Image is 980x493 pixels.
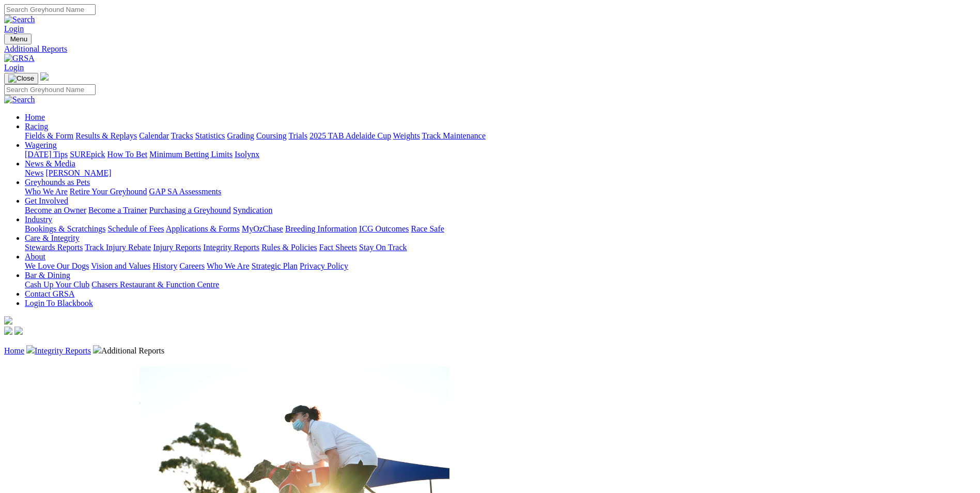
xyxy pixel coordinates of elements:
[149,150,232,159] a: Minimum Betting Limits
[233,206,272,214] a: Syndication
[207,261,250,270] a: Who We Are
[107,224,164,233] a: Schedule of Fees
[25,215,52,224] a: Industry
[25,168,43,177] a: News
[171,131,193,140] a: Tracks
[4,24,24,33] a: Login
[25,252,45,261] a: About
[26,345,35,353] img: chevron-right.svg
[25,289,74,298] a: Contact GRSA
[25,206,976,215] div: Get Involved
[91,280,219,289] a: Chasers Restaurant & Function Centre
[166,224,240,233] a: Applications & Forms
[4,15,35,24] img: Search
[4,34,32,44] button: Toggle navigation
[152,261,177,270] a: History
[4,84,96,95] input: Search
[285,224,357,233] a: Breeding Information
[25,168,976,178] div: News & Media
[300,261,348,270] a: Privacy Policy
[70,187,147,196] a: Retire Your Greyhound
[25,261,976,271] div: About
[85,243,151,252] a: Track Injury Rebate
[25,261,89,270] a: We Love Our Dogs
[4,316,12,325] img: logo-grsa-white.png
[25,131,73,140] a: Fields & Form
[235,150,259,159] a: Isolynx
[45,168,111,177] a: [PERSON_NAME]
[393,131,420,140] a: Weights
[93,345,101,353] img: chevron-right.svg
[4,44,976,54] a: Additional Reports
[227,131,254,140] a: Grading
[25,224,105,233] a: Bookings & Scratchings
[25,224,976,234] div: Industry
[25,113,45,121] a: Home
[309,131,391,140] a: 2025 TAB Adelaide Cup
[422,131,486,140] a: Track Maintenance
[25,187,976,196] div: Greyhounds as Pets
[411,224,444,233] a: Race Safe
[242,224,283,233] a: MyOzChase
[88,206,147,214] a: Become a Trainer
[40,72,49,81] img: logo-grsa-white.png
[179,261,205,270] a: Careers
[25,141,57,149] a: Wagering
[25,150,68,159] a: [DATE] Tips
[288,131,307,140] a: Trials
[4,346,24,355] a: Home
[25,299,93,307] a: Login To Blackbook
[70,150,105,159] a: SUREpick
[359,243,407,252] a: Stay On Track
[25,150,976,159] div: Wagering
[149,187,222,196] a: GAP SA Assessments
[359,224,409,233] a: ICG Outcomes
[4,95,35,104] img: Search
[139,131,169,140] a: Calendar
[203,243,259,252] a: Integrity Reports
[25,243,976,252] div: Care & Integrity
[153,243,201,252] a: Injury Reports
[91,261,150,270] a: Vision and Values
[25,196,68,205] a: Get Involved
[319,243,357,252] a: Fact Sheets
[25,234,80,242] a: Care & Integrity
[10,35,27,43] span: Menu
[25,122,48,131] a: Racing
[4,4,96,15] input: Search
[261,243,317,252] a: Rules & Policies
[25,280,976,289] div: Bar & Dining
[25,159,75,168] a: News & Media
[75,131,137,140] a: Results & Replays
[25,271,70,280] a: Bar & Dining
[4,63,24,72] a: Login
[195,131,225,140] a: Statistics
[4,54,35,63] img: GRSA
[25,131,976,141] div: Racing
[25,206,86,214] a: Become an Owner
[4,345,976,356] p: Additional Reports
[4,327,12,335] img: facebook.svg
[25,280,89,289] a: Cash Up Your Club
[4,73,38,84] button: Toggle navigation
[107,150,148,159] a: How To Bet
[25,187,68,196] a: Who We Are
[25,178,90,187] a: Greyhounds as Pets
[8,74,34,83] img: Close
[14,327,23,335] img: twitter.svg
[256,131,287,140] a: Coursing
[252,261,298,270] a: Strategic Plan
[35,346,91,355] a: Integrity Reports
[25,243,83,252] a: Stewards Reports
[149,206,231,214] a: Purchasing a Greyhound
